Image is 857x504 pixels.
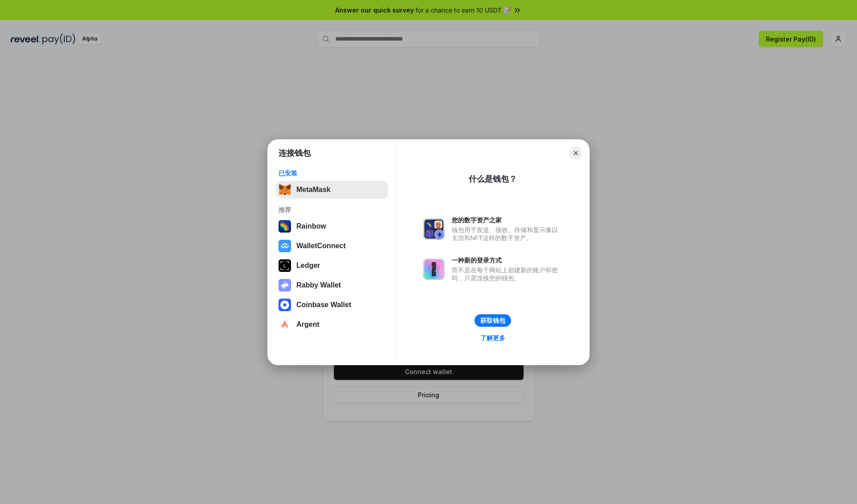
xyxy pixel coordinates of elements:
[276,257,388,275] button: Ledger
[452,226,562,242] div: 钱包用于发送、接收、存储和显示像以太坊和NFT这样的数字资产。
[276,276,388,294] button: Rabby Wallet
[276,296,388,314] button: Coinbase Wallet
[279,299,291,311] img: svg+xml,%3Csvg%20width%3D%2228%22%20height%3D%2228%22%20viewBox%3D%220%200%2028%2028%22%20fill%3D...
[279,169,385,177] div: 已安装
[423,218,445,240] img: svg+xml,%3Csvg%20xmlns%3D%22http%3A%2F%2Fwww.w3.org%2F2000%2Fsvg%22%20fill%3D%22none%22%20viewBox...
[279,240,291,252] img: svg+xml,%3Csvg%20width%3D%2228%22%20height%3D%2228%22%20viewBox%3D%220%200%2028%2028%22%20fill%3D...
[480,334,505,342] div: 了解更多
[296,281,341,289] div: Rabby Wallet
[279,206,385,214] div: 推荐
[480,317,505,325] div: 获取钱包
[452,266,562,282] div: 而不是在每个网站上创建新的账户和密码，只需连接您的钱包。
[279,220,291,233] img: svg+xml,%3Csvg%20width%3D%22120%22%20height%3D%22120%22%20viewBox%3D%220%200%20120%20120%22%20fil...
[279,183,291,196] img: svg+xml,%3Csvg%20fill%3D%22none%22%20height%3D%2233%22%20viewBox%3D%220%200%2035%2033%22%20width%...
[452,256,562,264] div: 一种新的登录方式
[276,316,388,333] button: Argent
[570,147,582,159] button: Close
[474,314,511,327] button: 获取钱包
[279,318,291,331] img: svg+xml,%3Csvg%20width%3D%2228%22%20height%3D%2228%22%20viewBox%3D%220%200%2028%2028%22%20fill%3D...
[475,332,511,344] a: 了解更多
[469,174,517,184] div: 什么是钱包？
[296,321,320,329] div: Argent
[279,279,291,292] img: svg+xml,%3Csvg%20xmlns%3D%22http%3A%2F%2Fwww.w3.org%2F2000%2Fsvg%22%20fill%3D%22none%22%20viewBox...
[452,216,562,224] div: 您的数字资产之家
[279,259,291,272] img: svg+xml,%3Csvg%20xmlns%3D%22http%3A%2F%2Fwww.w3.org%2F2000%2Fsvg%22%20width%3D%2228%22%20height%3...
[276,181,388,199] button: MetaMask
[276,217,388,235] button: Rainbow
[296,262,320,270] div: Ledger
[296,186,330,194] div: MetaMask
[296,301,351,309] div: Coinbase Wallet
[296,242,346,250] div: WalletConnect
[423,258,445,280] img: svg+xml,%3Csvg%20xmlns%3D%22http%3A%2F%2Fwww.w3.org%2F2000%2Fsvg%22%20fill%3D%22none%22%20viewBox...
[296,222,326,230] div: Rainbow
[279,148,311,158] h1: 连接钱包
[276,237,388,255] button: WalletConnect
